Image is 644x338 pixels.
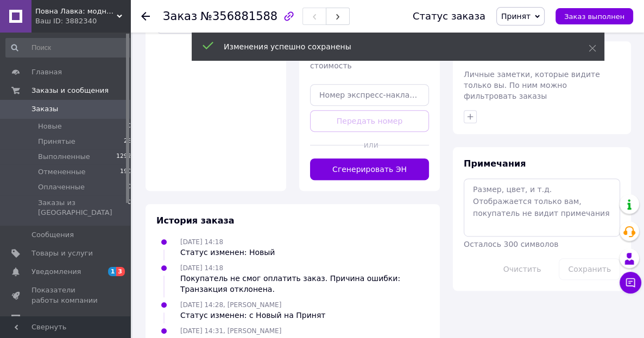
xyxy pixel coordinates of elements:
span: 3 [116,267,125,276]
span: Заказы и сообщения [31,86,109,95]
div: Статус изменен: с Новый на Принят [180,310,325,321]
span: Показатели работы компании [31,285,100,305]
span: 1 [108,267,117,276]
div: Покупатель не смог оплатить заказ. Причина ошибки: Транзакция отклонена. [180,273,429,295]
span: Уведомления [31,267,81,277]
span: История заказа [156,215,235,226]
span: Повна Лавка: модно и комфортно по доступной цене [35,7,117,16]
span: Отмененные [38,167,85,177]
span: Новые [38,122,62,131]
span: №356881588 [200,10,277,23]
span: 26 [124,137,131,146]
span: 0 [128,198,131,218]
input: Поиск [5,38,132,58]
span: Личные заметки, которые видите только вы. По ним можно фильтровать заказы [464,70,600,100]
span: Принят [501,12,531,21]
span: Отзывы [31,314,60,324]
span: Осталось 300 символов [464,240,558,248]
button: Заказ выполнен [555,8,633,24]
div: Статус изменен: Новый [180,247,275,258]
span: [DATE] 14:18 [180,264,223,272]
span: Принятые [38,137,75,146]
span: 190 [120,167,131,177]
span: 0 [128,182,131,192]
button: Чат с покупателем [620,272,641,294]
span: Заказы [31,104,58,114]
span: Товары и услуги [31,248,93,258]
span: Заказ [163,10,197,23]
span: Сообщения [31,230,74,240]
span: или [364,139,376,150]
span: Заказы из [GEOGRAPHIC_DATA] [38,198,128,218]
input: Номер экспресс-накладной [310,84,429,106]
span: Оценочная стоимость [310,50,354,70]
span: Оплаченные [38,182,85,192]
div: Изменения успешно сохранены [224,41,561,52]
span: [DATE] 14:28, [PERSON_NAME] [180,301,281,309]
div: Статус заказа [413,11,485,22]
span: 1292 [116,152,131,162]
span: 0 [128,122,131,131]
span: Примечания [464,158,526,169]
span: [DATE] 14:18 [180,238,223,246]
div: Вернуться назад [141,11,150,22]
span: Выполненные [38,152,90,162]
span: Главная [31,67,62,77]
button: Сгенерировать ЭН [310,158,429,180]
span: Заказ выполнен [564,12,624,21]
span: [DATE] 14:31, [PERSON_NAME] [180,327,281,335]
div: Ваш ID: 3882340 [35,16,130,26]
